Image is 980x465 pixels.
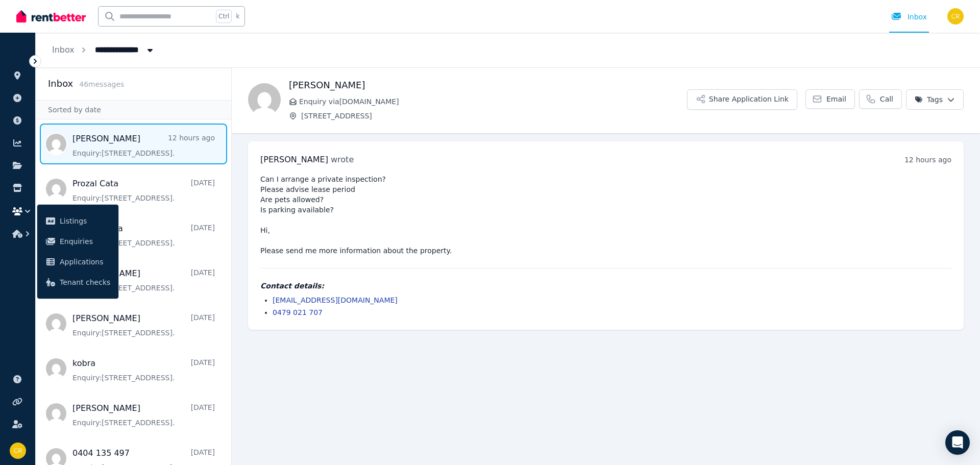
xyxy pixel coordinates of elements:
[41,252,114,272] a: Applications
[36,33,171,67] nav: Breadcrumb
[273,296,398,304] a: [EMAIL_ADDRESS][DOMAIN_NAME]
[41,231,114,252] a: Enquiries
[48,77,73,91] h2: Inbox
[904,156,951,164] time: 12 hours ago
[60,276,110,288] span: Tenant checks
[891,12,927,22] div: Inbox
[260,281,951,291] h4: Contact details:
[826,94,846,104] span: Email
[260,174,951,256] pre: Can I arrange a private inspection? Please advise lease period Are pets allowed? Is parking avail...
[72,178,215,203] a: Prozal Cata[DATE]Enquiry:[STREET_ADDRESS].
[16,9,86,24] img: RentBetter
[72,267,215,293] a: [PERSON_NAME][DATE]Enquiry:[STREET_ADDRESS].
[859,89,902,109] a: Call
[915,94,943,105] span: Tags
[41,211,114,231] a: Listings
[945,430,970,455] div: Open Intercom Messenger
[72,402,215,428] a: [PERSON_NAME][DATE]Enquiry:[STREET_ADDRESS].
[273,308,323,316] a: 0479 021 707
[72,223,215,248] a: Projal Thapa[DATE]Enquiry:[STREET_ADDRESS].
[52,45,75,55] a: Inbox
[216,10,232,23] span: Ctrl
[72,312,215,338] a: [PERSON_NAME][DATE]Enquiry:[STREET_ADDRESS].
[906,89,964,110] button: Tags
[72,357,215,383] a: kobra[DATE]Enquiry:[STREET_ADDRESS].
[299,96,687,107] span: Enquiry via [DOMAIN_NAME]
[301,111,687,121] span: [STREET_ADDRESS]
[60,256,110,268] span: Applications
[79,80,124,88] span: 46 message s
[236,12,239,20] span: k
[41,272,114,292] a: Tenant checks
[687,89,797,110] button: Share Application Link
[880,94,893,104] span: Call
[10,443,26,459] img: Charlie Ramali
[60,215,110,227] span: Listings
[36,100,231,119] div: Sorted by date
[289,78,687,92] h1: [PERSON_NAME]
[260,155,328,164] span: [PERSON_NAME]
[60,235,110,248] span: Enquiries
[72,133,215,158] a: [PERSON_NAME]12 hours agoEnquiry:[STREET_ADDRESS].
[248,83,281,116] img: Adam Friend
[805,89,855,109] a: Email
[331,155,354,164] span: wrote
[947,8,964,25] img: Charlie Ramali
